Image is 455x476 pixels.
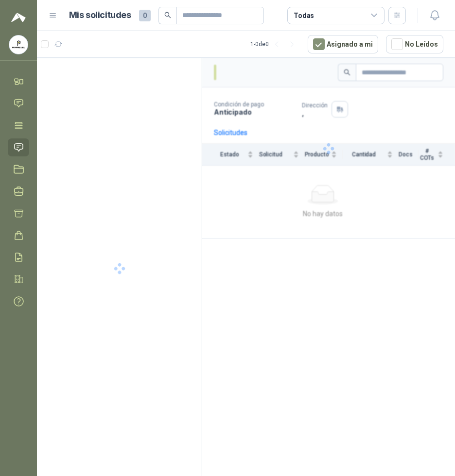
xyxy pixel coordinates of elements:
span: 0 [139,10,151,21]
button: No Leídos [386,35,443,53]
img: Logo peakr [11,12,26,23]
img: Company Logo [9,35,28,54]
div: 1 - 0 de 0 [250,36,300,52]
span: search [164,12,171,18]
div: Todas [294,10,314,21]
button: Asignado a mi [308,35,378,53]
h1: Mis solicitudes [69,8,131,22]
